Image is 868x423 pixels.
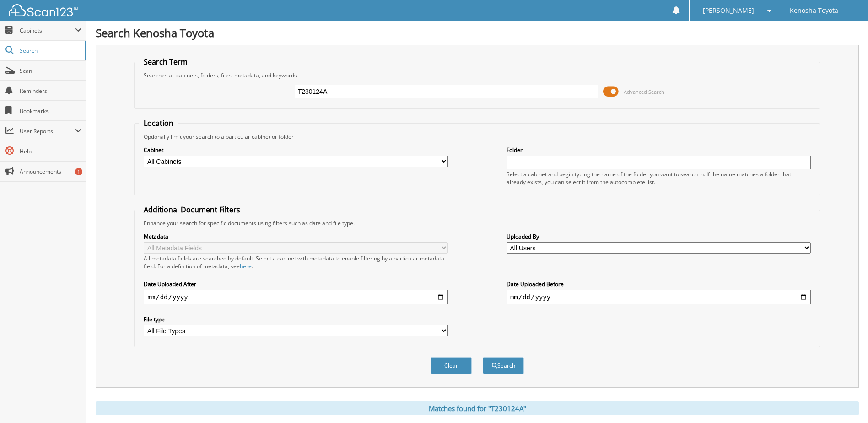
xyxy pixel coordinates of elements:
label: Date Uploaded Before [507,280,811,288]
span: Bookmarks [20,107,81,115]
h1: Search Kenosha Toyota [96,25,859,40]
span: Search [20,47,80,54]
button: Search [483,357,524,374]
div: Enhance your search for specific documents using filters such as date and file type. [139,219,815,227]
img: scan123-logo-white.svg [9,4,78,16]
span: Cabinets [20,27,75,34]
div: 1 [75,168,82,175]
span: Advanced Search [624,88,664,95]
span: Reminders [20,87,81,95]
a: here [240,262,252,270]
legend: Location [139,118,178,128]
button: Clear [431,357,472,374]
div: All metadata fields are searched by default. Select a cabinet with metadata to enable filtering b... [144,255,448,270]
span: [PERSON_NAME] [703,8,754,13]
input: start [144,290,448,304]
div: Optionally limit your search to a particular cabinet or folder [139,133,815,141]
div: Select a cabinet and begin typing the name of the folder you want to search in. If the name match... [507,170,811,186]
span: Kenosha Toyota [790,8,838,13]
span: User Reports [20,127,75,135]
span: Help [20,147,81,155]
label: Date Uploaded After [144,280,448,288]
label: Metadata [144,233,448,240]
div: Matches found for "T230124A" [96,401,859,415]
label: Cabinet [144,146,448,154]
legend: Search Term [139,57,192,67]
legend: Additional Document Filters [139,205,245,215]
span: Announcements [20,168,81,175]
label: Folder [507,146,811,154]
input: end [507,290,811,304]
div: Searches all cabinets, folders, files, metadata, and keywords [139,71,815,79]
label: Uploaded By [507,233,811,240]
label: File type [144,315,448,323]
span: Scan [20,67,81,75]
